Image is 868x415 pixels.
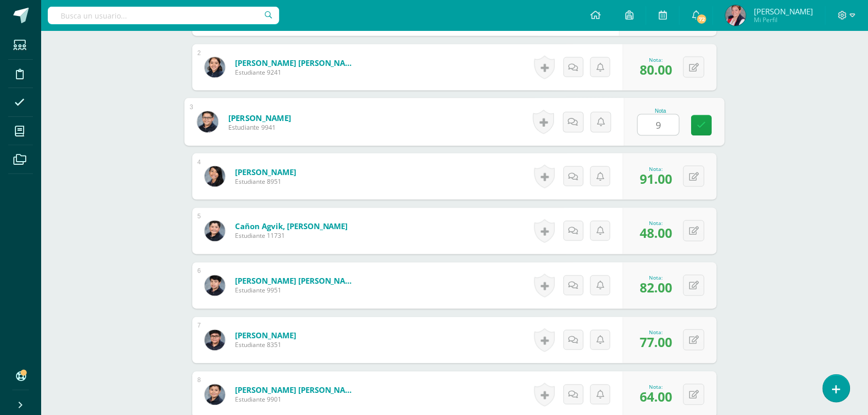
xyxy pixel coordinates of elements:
input: 0-100.0 [638,115,679,135]
a: [PERSON_NAME] [PERSON_NAME] [235,385,358,395]
a: [PERSON_NAME] [PERSON_NAME] [235,276,358,286]
img: bd3d107be101603cc5b2b9c40c1355b7.png [205,385,225,405]
span: Mi Perfil [754,15,813,24]
img: 699b089f4dc9c0d4e82d4f150e885028.png [197,111,218,132]
span: 82.00 [640,279,672,297]
span: 77.00 [640,334,672,351]
img: b642a002b92f01e9ab70c74b6c3c30d5.png [726,5,746,26]
span: 48.00 [640,224,672,242]
img: 982b3a51b56e45a26dba16577169800a.png [205,57,225,78]
div: Nota: [640,165,672,172]
a: [PERSON_NAME] [235,167,296,177]
div: Nota: [640,329,672,336]
span: Estudiante 8951 [235,177,296,186]
span: 80.00 [640,61,672,78]
span: Estudiante 9241 [235,68,358,77]
img: 9c02284633cd31e6caacec154de36ba8.png [205,166,225,187]
div: Nota: [640,56,672,63]
a: Cañon Agvik, [PERSON_NAME] [235,221,348,232]
span: Estudiante 9901 [235,395,358,404]
img: 12849e762fd26e0b11c1b716d135bf87.png [205,330,225,351]
span: 91.00 [640,170,672,187]
span: 64.00 [640,388,672,406]
div: Nota [638,108,684,114]
a: [PERSON_NAME] [PERSON_NAME] [235,58,358,68]
span: 72 [696,13,708,25]
a: [PERSON_NAME] [228,112,292,123]
div: Nota: [640,384,672,391]
input: Busca un usuario... [48,7,279,24]
a: [PERSON_NAME] [235,331,296,341]
img: 92cf7f94b266f24b18c8beb993ae8d3e.png [205,275,225,296]
div: Nota: [640,220,672,227]
span: Estudiante 8351 [235,341,296,350]
span: [PERSON_NAME] [754,6,813,16]
span: Estudiante 9941 [228,123,292,132]
div: Nota: [640,274,672,282]
span: Estudiante 9951 [235,286,358,295]
img: 0ea10e9e55884560084855222e04cbb6.png [205,221,225,241]
span: Estudiante 11731 [235,232,348,240]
